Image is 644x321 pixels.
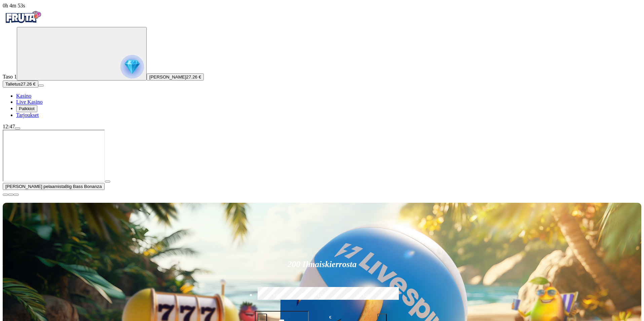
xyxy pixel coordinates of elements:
[5,184,65,189] span: [PERSON_NAME] pelaamista
[3,194,8,196] button: close icon
[256,286,298,306] label: €50
[149,74,186,79] span: [PERSON_NAME]
[13,194,19,196] button: fullscreen icon
[15,127,20,129] button: menu
[3,183,105,190] button: [PERSON_NAME] pelaamistaBig Bass Bonanza
[346,286,388,306] label: €250
[21,82,35,87] span: 27.26 €
[186,74,201,79] span: 27.26 €
[17,27,147,81] button: reward progress
[3,93,641,118] nav: Main menu
[3,3,25,8] span: user session time
[3,9,43,26] img: Fruta
[65,184,102,189] span: Big Bass Bonanza
[38,85,44,87] button: menu
[120,55,144,78] img: reward progress
[8,194,13,196] button: chevron-down icon
[16,112,39,118] a: Tarjoukset
[3,130,105,182] iframe: Big Bass Bonanza
[16,99,43,105] a: Live Kasino
[3,81,38,88] button: Talletusplus icon27.26 €
[3,9,641,118] nav: Primary
[3,74,17,79] span: Taso 1
[5,82,21,87] span: Talletus
[301,286,343,306] label: €150
[3,21,43,27] a: Fruta
[19,106,35,111] span: Palkkiot
[147,73,204,81] button: [PERSON_NAME]27.26 €
[16,105,37,112] button: Palkkiot
[16,93,31,99] a: Kasino
[105,181,110,183] button: play icon
[3,124,15,129] span: 12:47
[329,314,331,321] span: €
